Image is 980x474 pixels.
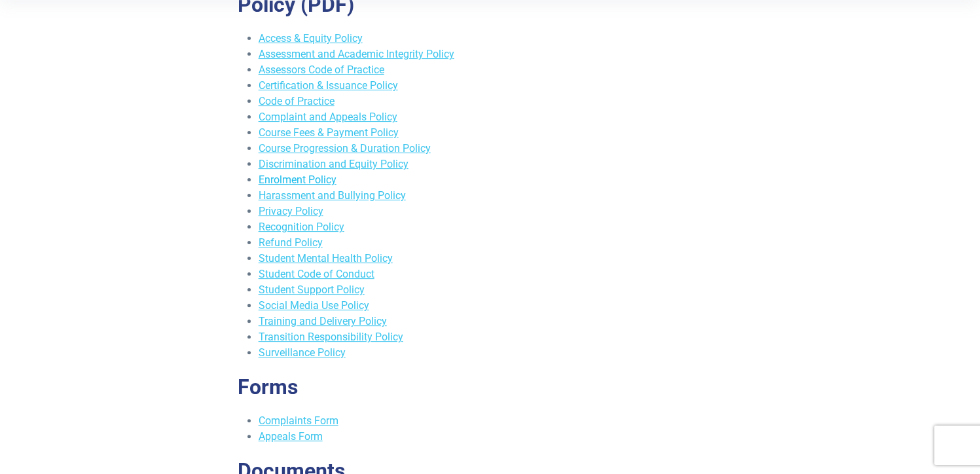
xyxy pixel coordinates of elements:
[259,32,363,45] a: Access & Equity Policy
[259,346,346,359] a: Surveillance Policy
[259,64,384,76] a: Assessors Code of Practice
[259,331,403,343] a: Transition Responsibility Policy
[259,79,398,92] a: Certification & Issuance Policy
[259,236,323,249] a: Refund Policy
[259,48,454,60] a: Assessment and Academic Integrity Policy
[259,111,397,123] a: Complaint and Appeals Policy
[259,189,406,202] a: Harassment and Bullying Policy
[259,430,323,443] a: Appeals Form
[259,142,431,155] a: Course Progression & Duration Policy
[259,126,399,139] a: Course Fees & Payment Policy
[259,158,408,170] a: Discrimination and Equity Policy
[259,299,369,312] a: Social Media Use Policy
[259,414,338,427] a: Complaints Form
[259,268,374,280] a: Student Code of Conduct
[259,221,344,233] a: Recognition Policy
[259,315,387,327] a: Training and Delivery Policy
[259,252,393,264] a: Student Mental Health Policy
[259,95,335,107] a: Code of Practice
[259,205,323,217] a: Privacy Policy
[259,283,365,296] a: Student Support Policy
[259,173,336,186] a: Enrolment Policy
[238,374,743,399] h2: Forms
